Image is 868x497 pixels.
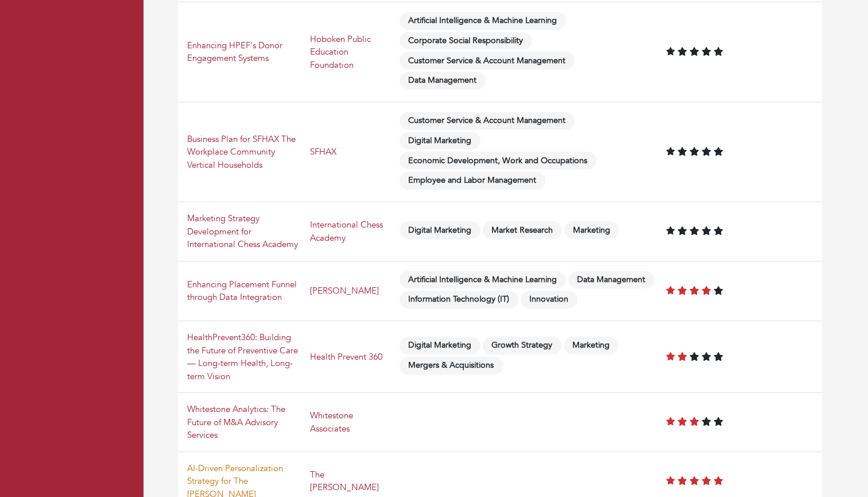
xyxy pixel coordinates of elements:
span: Data Management [568,271,654,289]
span: Customer Service & Account Management [400,52,575,70]
a: Whitestone Associates [310,410,353,434]
span: Innovation [521,291,578,309]
span: Information Technology (IT) [400,291,518,309]
a: SFHAX [310,146,336,157]
a: [PERSON_NAME] [310,285,379,296]
span: Customer Service & Account Management [400,112,575,130]
span: Data Management [400,72,486,90]
a: Enhancing Placement Funnel through Data Integration [187,279,297,303]
a: Whitestone Analytics: The Future of M&A Advisory Services [187,403,285,441]
a: International Chess Academy [310,219,383,244]
a: Health Prevent 360 [310,351,382,363]
span: Digital Marketing [400,337,480,355]
span: Employee and Labor Management [400,172,545,190]
a: Enhancing HPEF's Donor Engagement Systems [187,40,282,64]
a: HealthPrevent360: Building the Future of Preventive Care— Long-term Health, Long-term Vision [187,332,298,382]
a: The [PERSON_NAME] [310,469,379,494]
a: Marketing Strategy Development for International Chess Academy [187,213,298,250]
a: Hoboken Public Education Foundation [310,33,371,71]
a: Business Plan for SFHAX The Workplace Community Vertical Households [187,133,296,171]
span: Corporate Social Responsibility [400,32,532,50]
span: Digital Marketing [400,221,480,239]
span: Economic Development, Work and Occupations [400,152,596,169]
span: Marketing [564,221,619,239]
span: Artificial Intelligence & Machine Learning [400,271,566,289]
span: Artificial Intelligence & Machine Learning [400,12,566,30]
span: Marketing [564,337,619,355]
span: Growth Strategy [483,337,561,355]
span: Market Research [483,221,562,239]
span: Mergers & Acquisitions [400,357,503,375]
span: Digital Marketing [400,132,480,150]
